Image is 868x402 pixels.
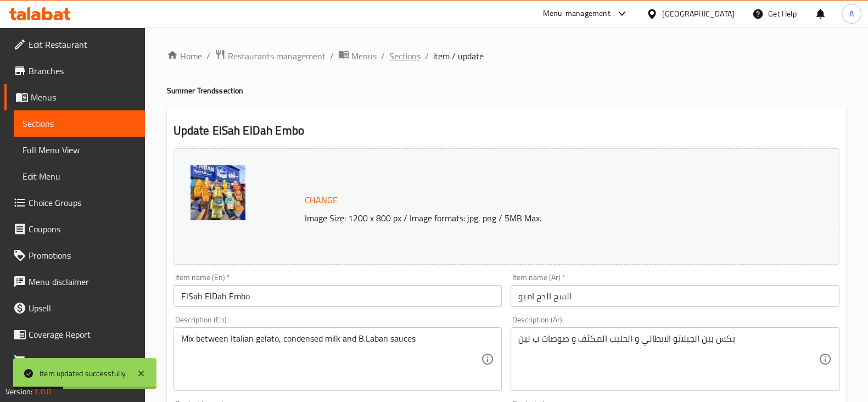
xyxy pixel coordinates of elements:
[29,222,136,236] span: Coupons
[4,84,145,110] a: Menus
[5,384,32,399] span: Version:
[381,49,385,63] li: /
[849,8,854,20] span: A
[23,170,136,183] span: Edit Menu
[29,354,136,367] span: Grocery Checklist
[4,31,145,58] a: Edit Restaurant
[305,192,338,208] span: Change
[23,143,136,157] span: Full Menu View
[14,110,145,137] a: Sections
[300,189,342,211] button: Change
[167,49,846,63] nav: breadcrumb
[215,49,326,63] a: Restaurants management
[31,91,136,104] span: Menus
[14,163,145,189] a: Edit Menu
[389,49,421,63] a: Sections
[23,117,136,130] span: Sections
[330,49,334,63] li: /
[167,85,846,96] h4: Summer Trends section
[518,333,819,386] textarea: يكس بين الجيلاتو الايطالي و الحليب المكثف و صوصات ب لبن
[29,38,136,51] span: Edit Restaurant
[4,242,145,269] a: Promotions
[338,49,377,63] a: Menus
[40,367,126,379] div: Item updated successfully
[29,328,136,341] span: Coverage Report
[173,285,502,307] input: Enter name En
[228,49,326,63] span: Restaurants management
[300,211,775,225] p: Image Size: 1200 x 800 px / Image formats: jpg, png / 5MB Max.
[4,348,145,374] a: Grocery Checklist
[4,321,145,348] a: Coverage Report
[4,295,145,321] a: Upsell
[543,7,611,20] div: Menu-management
[662,8,735,20] div: [GEOGRAPHIC_DATA]
[4,269,145,295] a: Menu disclaimer
[206,49,210,63] li: /
[167,49,202,63] a: Home
[511,285,839,307] input: Enter name Ar
[4,216,145,242] a: Coupons
[351,49,377,63] span: Menus
[29,64,136,77] span: Branches
[4,189,145,216] a: Choice Groups
[191,165,245,220] img: WhatsApp_Image_20250816_a638909465988210403.jpeg
[29,196,136,209] span: Choice Groups
[4,58,145,84] a: Branches
[34,384,51,399] span: 1.0.0
[181,333,481,386] textarea: Mix between Italian gelato, condensed milk and B.Laban sauces
[173,122,839,139] h2: Update ElSah ElDah Embo
[29,275,136,288] span: Menu disclaimer
[29,302,136,315] span: Upsell
[29,249,136,262] span: Promotions
[425,49,429,63] li: /
[433,49,484,63] span: item / update
[14,137,145,163] a: Full Menu View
